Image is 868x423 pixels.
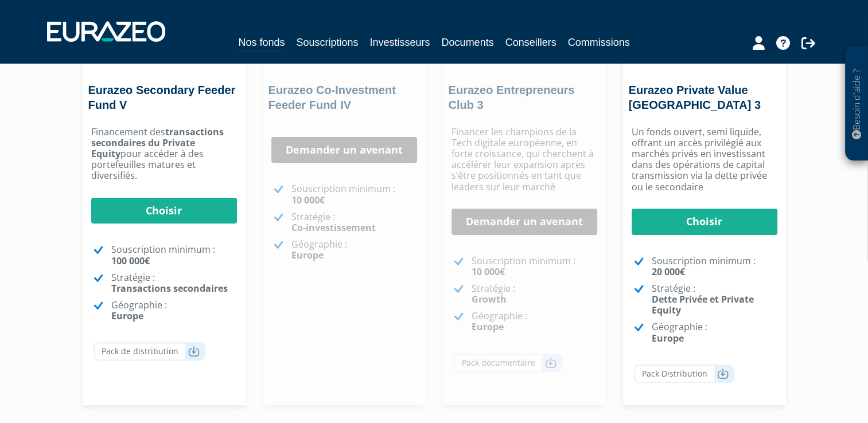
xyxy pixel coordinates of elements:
a: Commissions [568,34,630,50]
a: Choisir [632,209,777,235]
strong: Europe [291,249,324,261]
strong: transactions secondaires du Private Equity [91,126,224,160]
p: Stratégie : [291,211,417,233]
p: Financer les champions de la Tech digitale européenne, en forte croissance, qui cherchent à accél... [451,127,597,193]
strong: Europe [472,320,504,333]
a: Investisseurs [369,34,430,50]
p: Stratégie : [111,272,237,294]
a: Souscriptions [296,34,358,50]
strong: Dette Privée et Private Equity [652,293,754,316]
p: Géographie : [291,239,417,261]
strong: 100 000€ [111,254,150,267]
a: Conseillers [505,34,556,50]
p: Souscription minimum : [291,183,417,205]
a: Pack de distribution [94,342,205,361]
strong: 10 000€ [291,194,325,206]
a: Demander un avenant [451,209,597,235]
a: Eurazeo Secondary Feeder Fund V [88,84,236,111]
a: Eurazeo Entrepreneurs Club 3 [449,84,575,111]
p: Stratégie : [652,283,777,316]
p: Besoin d'aide ? [850,52,863,155]
strong: Europe [652,332,684,344]
strong: 20 000€ [652,265,685,278]
a: Eurazeo Co-Investment Feeder Fund IV [268,84,396,111]
a: Eurazeo Private Value [GEOGRAPHIC_DATA] 3 [629,84,761,111]
img: 1732889491-logotype_eurazeo_blanc_rvb.png [47,21,165,42]
strong: Co-investissement [291,221,376,234]
p: Géographie : [652,322,777,343]
strong: 10 000€ [472,265,505,278]
a: Nos fonds [238,34,285,52]
a: Documents [442,34,494,50]
a: Choisir [91,198,237,224]
p: Souscription minimum : [472,256,597,277]
p: Un fonds ouvert, semi liquide, offrant un accès privilégié aux marchés privés en investissant dan... [632,127,777,193]
p: Financement des pour accéder à des portefeuilles matures et diversifiés. [91,127,237,182]
a: Pack Distribution [634,365,734,383]
strong: Growth [472,293,507,305]
a: Demander un avenant [271,137,417,163]
strong: Transactions secondaires [111,282,228,295]
p: Stratégie : [472,283,597,305]
strong: Europe [111,310,143,322]
p: Géographie : [111,300,237,322]
a: Pack documentaire [454,354,562,372]
p: Souscription minimum : [111,244,237,266]
p: Souscription minimum : [652,256,777,277]
p: Géographie : [472,311,597,332]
